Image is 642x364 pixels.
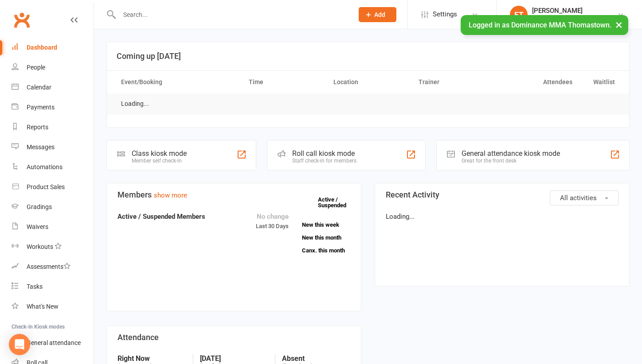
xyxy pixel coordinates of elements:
div: Last 30 Days [256,211,289,231]
div: Reports [27,124,48,131]
button: × [611,15,627,34]
input: Search... [117,8,347,21]
div: People [27,64,45,71]
a: Calendar [12,77,94,97]
a: Reports [12,117,94,137]
a: show more [154,191,187,199]
h3: Coming up [DATE] [117,52,619,61]
span: Add [374,11,385,18]
div: [PERSON_NAME] [532,7,617,15]
a: Waivers [12,217,94,237]
a: People [12,58,94,77]
h3: Members [117,190,350,199]
div: Great for the front desk [462,158,560,164]
div: General attendance kiosk mode [462,149,560,158]
a: Assessments [12,257,94,277]
div: Workouts [27,243,53,250]
a: Dashboard [12,38,94,58]
a: Messages [12,137,94,157]
div: Payments [27,104,55,111]
a: Canx. this month [302,248,350,253]
div: Calendar [27,84,51,91]
a: What's New [12,297,94,317]
a: Payments [12,97,94,117]
th: Location [325,71,411,93]
span: Logged in as Dominance MMA Thomastown. [469,21,611,29]
span: All activities [560,194,597,202]
div: Member self check-in [132,158,187,164]
strong: [DATE] [200,354,268,363]
div: Roll call kiosk mode [292,149,356,158]
div: Dashboard [27,44,57,51]
div: Dominance MMA Thomastown [532,15,617,23]
td: Loading... [113,93,157,114]
div: No change [256,211,289,222]
div: Class kiosk mode [132,149,187,158]
th: Waitlist [580,71,623,93]
div: Automations [27,163,63,170]
span: Settings [433,4,457,24]
a: New this week [302,222,350,228]
div: Tasks [27,283,43,290]
th: Event/Booking [113,71,241,93]
div: ET [510,6,528,23]
a: Product Sales [12,177,94,197]
a: Clubworx [11,9,33,31]
th: Trainer [411,71,496,93]
a: Active / Suspended [318,190,357,215]
a: Gradings [12,197,94,217]
button: All activities [550,190,619,205]
div: What's New [27,303,59,310]
button: Add [359,7,396,22]
a: Tasks [12,277,94,297]
strong: Right Now [117,354,186,363]
div: General attendance [27,339,81,346]
div: Gradings [27,203,52,210]
h3: Attendance [117,333,350,342]
th: Time [241,71,326,93]
strong: Active / Suspended Members [117,213,205,221]
strong: Absent [282,354,350,363]
th: Attendees [495,71,580,93]
a: General attendance kiosk mode [12,333,94,353]
div: Product Sales [27,183,65,190]
h3: Recent Activity [386,190,619,199]
div: Open Intercom Messenger [9,334,30,355]
div: Waivers [27,223,48,230]
div: Staff check-in for members [292,158,356,164]
a: Automations [12,157,94,177]
a: Workouts [12,237,94,257]
div: Messages [27,143,55,151]
div: Assessments [27,263,70,270]
p: Loading... [386,211,619,222]
a: New this month [302,235,350,240]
